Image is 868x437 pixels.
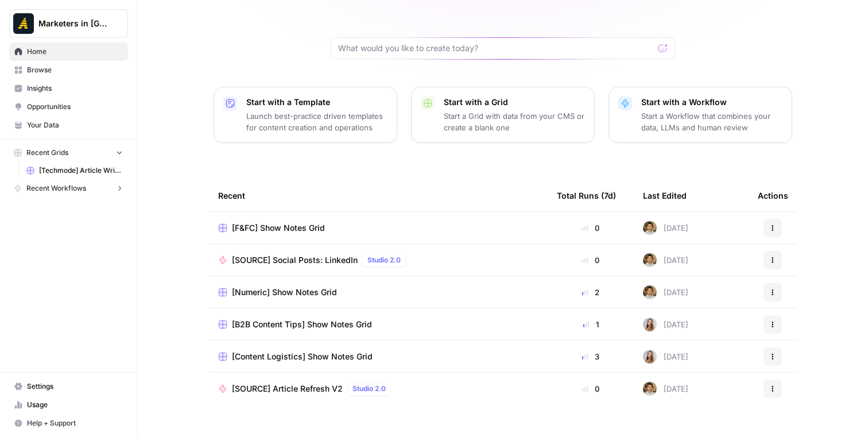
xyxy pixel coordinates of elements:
a: Browse [9,61,128,79]
span: Marketers in [GEOGRAPHIC_DATA] [38,18,108,29]
button: Start with a WorkflowStart a Workflow that combines your data, LLMs and human review [609,87,792,143]
span: Usage [27,400,123,410]
div: [DATE] [643,318,688,331]
div: 2 [557,287,625,298]
div: [DATE] [643,382,688,396]
span: Insights [27,83,123,94]
span: Studio 2.0 [367,255,401,265]
div: Actions [758,180,788,211]
p: Start a Workflow that combines your data, LLMs and human review [641,110,782,133]
button: Help + Support [9,414,128,432]
a: [F&FC] Show Notes Grid [218,222,538,234]
img: 5zyzjh3tw4s3l6pe5wy4otrd1hyg [643,285,657,299]
a: Usage [9,396,128,414]
button: Start with a TemplateLaunch best-practice driven templates for content creation and operations [214,87,397,143]
a: Insights [9,79,128,98]
button: Recent Workflows [9,180,128,197]
div: 0 [557,383,625,395]
p: Start with a Grid [444,96,585,108]
span: Help + Support [27,418,123,428]
div: [DATE] [643,253,688,267]
span: Recent Grids [26,148,68,158]
span: [SOURCE] Article Refresh V2 [232,383,343,395]
div: 1 [557,319,625,330]
div: [DATE] [643,350,688,363]
a: Opportunities [9,98,128,116]
a: [Techmode] Article Writing - Keyword-Driven Articles Grid [21,161,128,180]
img: kuys64wq30ic8smehvb70tdiqcha [643,318,657,331]
img: 5zyzjh3tw4s3l6pe5wy4otrd1hyg [643,382,657,396]
a: [SOURCE] Social Posts: LinkedInStudio 2.0 [218,253,538,267]
a: [Numeric] Show Notes Grid [218,287,538,298]
a: [Content Logistics] Show Notes Grid [218,351,538,362]
img: Marketers in Demand Logo [13,13,34,34]
div: 3 [557,351,625,362]
a: [SOURCE] Article Refresh V2Studio 2.0 [218,382,538,396]
span: Browse [27,65,123,75]
a: [B2B Content Tips] Show Notes Grid [218,319,538,330]
span: Recent Workflows [26,183,86,194]
span: Home [27,47,123,57]
p: Start with a Workflow [641,96,782,108]
img: 5zyzjh3tw4s3l6pe5wy4otrd1hyg [643,221,657,235]
button: Workspace: Marketers in Demand [9,9,128,38]
span: Studio 2.0 [352,384,386,394]
a: Home [9,42,128,61]
button: Start with a GridStart a Grid with data from your CMS or create a blank one [411,87,595,143]
span: [F&FC] Show Notes Grid [232,222,325,234]
span: Your Data [27,120,123,130]
span: [Numeric] Show Notes Grid [232,287,337,298]
p: Start with a Template [246,96,387,108]
div: Total Runs (7d) [557,180,616,211]
input: What would you like to create today? [338,42,654,54]
img: 5zyzjh3tw4s3l6pe5wy4otrd1hyg [643,253,657,267]
span: [B2B Content Tips] Show Notes Grid [232,319,372,330]
div: Recent [218,180,538,211]
div: [DATE] [643,221,688,235]
a: Settings [9,377,128,396]
span: Settings [27,381,123,392]
div: [DATE] [643,285,688,299]
span: [Content Logistics] Show Notes Grid [232,351,373,362]
div: Last Edited [643,180,687,211]
div: 0 [557,222,625,234]
span: [Techmode] Article Writing - Keyword-Driven Articles Grid [39,165,123,176]
span: Opportunities [27,102,123,112]
span: [SOURCE] Social Posts: LinkedIn [232,254,358,266]
p: Launch best-practice driven templates for content creation and operations [246,110,387,133]
img: kuys64wq30ic8smehvb70tdiqcha [643,350,657,363]
button: Recent Grids [9,144,128,161]
div: 0 [557,254,625,266]
a: Your Data [9,116,128,134]
p: Start a Grid with data from your CMS or create a blank one [444,110,585,133]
